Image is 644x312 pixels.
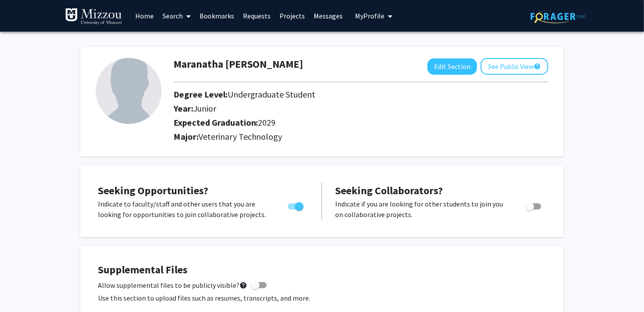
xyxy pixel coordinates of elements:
[174,103,487,114] h2: Year:
[531,10,586,23] img: ForagerOne Logo
[98,293,546,303] p: Use this section to upload files such as resumes, transcripts, and more.
[481,58,548,75] button: See Public View
[534,61,541,72] mat-icon: help
[98,184,208,197] span: Seeking Opportunities?
[284,199,308,212] div: Toggle
[239,280,247,290] mat-icon: help
[98,264,546,276] h4: Supplemental Files
[131,0,158,31] a: Home
[355,11,384,20] span: My Profile
[199,131,282,142] span: Veterinary Technology
[427,58,477,75] button: Edit Section
[522,199,546,212] div: Toggle
[195,0,239,31] a: Bookmarks
[158,0,195,31] a: Search
[174,89,487,100] h2: Degree Level:
[65,8,122,25] img: University of Missouri Logo
[309,0,347,31] a: Messages
[275,0,309,31] a: Projects
[258,117,276,128] span: 2029
[335,199,509,220] p: Indicate if you are looking for other students to join you on collaborative projects.
[239,0,275,31] a: Requests
[193,103,216,114] span: Junior
[7,272,37,305] iframe: Chat
[98,199,271,220] p: Indicate to faculty/staff and other users that you are looking for opportunities to join collabor...
[174,58,304,71] h1: Maranatha [PERSON_NAME]
[174,117,487,128] h2: Expected Graduation:
[98,280,247,290] span: Allow supplemental files to be publicly visible?
[96,58,162,124] img: Profile Picture
[174,131,548,142] h2: Major:
[335,184,443,197] span: Seeking Collaborators?
[228,89,316,100] span: Undergraduate Student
